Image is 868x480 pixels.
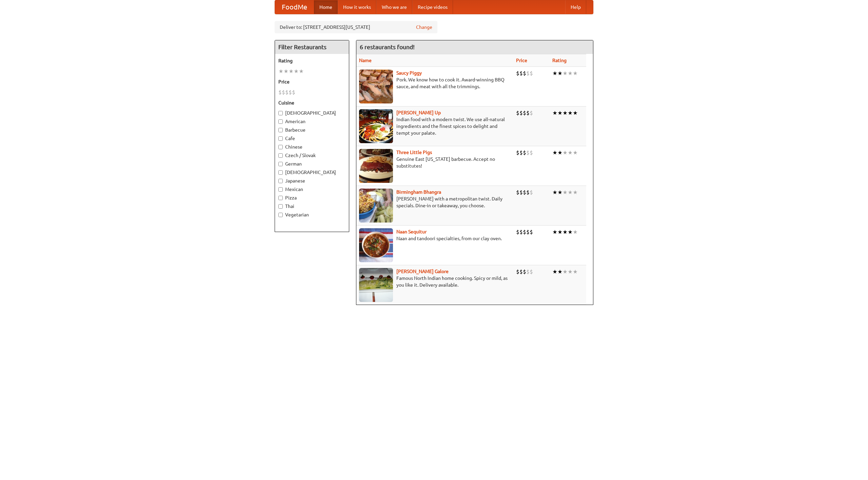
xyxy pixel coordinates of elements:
[278,143,346,150] label: Chinese
[278,119,283,124] input: American
[568,70,573,77] li: ★
[359,275,511,288] p: Famous North Indian home cooking. Spicy or mild, as you like it. Delivery available.
[557,70,563,77] li: ★
[278,135,346,142] label: Cafe
[573,109,578,117] li: ★
[519,70,523,77] li: $
[523,149,526,156] li: $
[396,229,427,234] a: Naan Sequitur
[278,169,346,176] label: [DEMOGRAPHIC_DATA]
[278,152,346,159] label: Czech / Slovak
[526,268,530,275] li: $
[359,189,393,223] img: bhangra.jpg
[289,68,294,75] li: ★
[396,150,432,155] a: Three Little Pigs
[565,0,586,14] a: Help
[278,78,346,85] h5: Price
[530,149,533,156] li: $
[278,110,346,116] label: [DEMOGRAPHIC_DATA]
[359,235,511,242] p: Naan and tandoori specialties, from our clay oven.
[359,116,511,136] p: Indian food with a modern twist. We use all-natural ingredients and the finest spices to delight ...
[338,0,376,14] a: How it works
[526,149,530,156] li: $
[278,170,283,175] input: [DEMOGRAPHIC_DATA]
[360,44,415,50] ng-pluralize: 6 restaurants found!
[557,109,563,117] li: ★
[516,228,519,236] li: $
[573,70,578,77] li: ★
[568,149,573,156] li: ★
[573,228,578,236] li: ★
[516,70,519,77] li: $
[278,111,283,115] input: [DEMOGRAPHIC_DATA]
[359,156,511,169] p: Genuine East [US_STATE] barbecue. Accept no substitutes!
[275,0,314,14] a: FoodMe
[396,70,422,76] a: Saucy Piggy
[523,268,526,275] li: $
[278,89,282,96] li: $
[568,189,573,196] li: ★
[278,213,283,217] input: Vegetarian
[552,109,557,117] li: ★
[552,149,557,156] li: ★
[573,268,578,275] li: ★
[568,268,573,275] li: ★
[278,153,283,158] input: Czech / Slovak
[552,189,557,196] li: ★
[283,68,289,75] li: ★
[396,110,441,115] a: [PERSON_NAME] Up
[278,99,346,106] h5: Cuisine
[278,145,283,149] input: Chinese
[516,149,519,156] li: $
[530,109,533,117] li: $
[299,68,304,75] li: ★
[416,24,432,31] a: Change
[516,58,527,63] a: Price
[278,186,346,193] label: Mexican
[563,268,568,275] li: ★
[519,109,523,117] li: $
[278,203,346,210] label: Thai
[278,194,346,201] label: Pizza
[557,189,563,196] li: ★
[516,268,519,275] li: $
[359,58,372,63] a: Name
[359,76,511,90] p: Pork. We know how to cook it. Award-winning BBQ sauce, and meat with all the trimmings.
[552,268,557,275] li: ★
[396,269,449,274] a: [PERSON_NAME] Galore
[526,70,530,77] li: $
[359,268,393,302] img: currygalore.jpg
[568,109,573,117] li: ★
[278,128,283,132] input: Barbecue
[359,70,393,103] img: saucy.jpg
[573,189,578,196] li: ★
[526,109,530,117] li: $
[523,70,526,77] li: $
[278,57,346,64] h5: Rating
[275,21,437,33] div: Deliver to: [STREET_ADDRESS][US_STATE]
[359,228,393,262] img: naansequitur.jpg
[523,109,526,117] li: $
[552,228,557,236] li: ★
[523,189,526,196] li: $
[530,268,533,275] li: $
[557,149,563,156] li: ★
[516,189,519,196] li: $
[552,70,557,77] li: ★
[278,136,283,141] input: Cafe
[563,149,568,156] li: ★
[278,127,346,133] label: Barbecue
[292,89,295,96] li: $
[314,0,338,14] a: Home
[519,149,523,156] li: $
[278,204,283,209] input: Thai
[563,70,568,77] li: ★
[359,149,393,183] img: littlepigs.jpg
[294,68,299,75] li: ★
[519,228,523,236] li: $
[278,179,283,183] input: Japanese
